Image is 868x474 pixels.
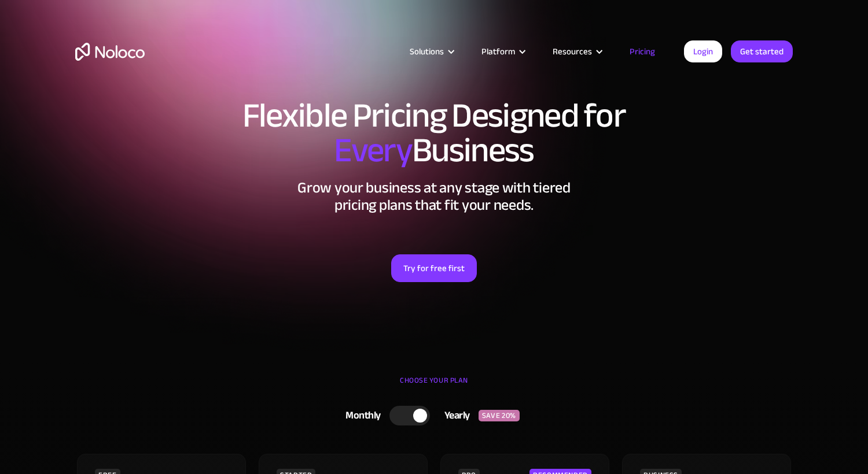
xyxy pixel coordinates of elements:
a: Login [684,40,722,62]
a: Get started [731,40,793,62]
div: Resources [538,44,615,59]
div: Solutions [395,44,467,59]
div: Resources [553,44,592,59]
a: Pricing [615,44,670,59]
h1: Flexible Pricing Designed for Business [75,98,793,168]
div: CHOOSE YOUR PLAN [75,372,793,401]
div: Solutions [410,44,444,59]
span: Every [334,118,412,183]
div: Platform [467,44,538,59]
a: Try for free first [391,254,477,282]
a: home [75,43,145,61]
h2: Grow your business at any stage with tiered pricing plans that fit your needs. [75,179,793,214]
div: SAVE 20% [479,410,520,421]
div: Yearly [430,407,479,424]
div: Platform [481,44,515,59]
div: Monthly [331,407,389,424]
